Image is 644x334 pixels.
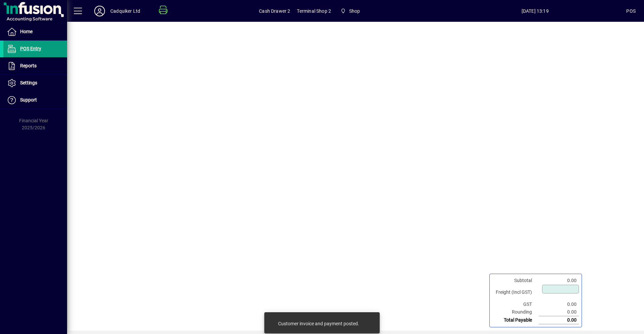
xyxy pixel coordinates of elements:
div: POS [626,6,636,16]
span: Settings [20,80,37,85]
a: Home [3,23,67,40]
td: Freight (Incl GST) [492,284,539,300]
div: Customer invoice and payment posted. [278,320,359,327]
td: Rounding [492,308,539,316]
div: Cadquiker Ltd [110,6,140,16]
span: Home [20,29,33,34]
td: GST [492,300,539,308]
span: POS Entry [20,46,41,51]
td: 0.00 [539,277,579,284]
td: 0.00 [539,316,579,324]
a: Settings [3,75,67,91]
td: Subtotal [492,277,539,284]
td: Total Payable [492,316,539,324]
span: Support [20,97,37,103]
td: 0.00 [539,300,579,308]
span: Terminal Shop 2 [297,6,331,16]
span: Shop [349,6,360,16]
a: Reports [3,58,67,74]
span: Reports [20,63,37,68]
span: Shop [338,5,363,17]
td: 0.00 [539,308,579,316]
a: Support [3,92,67,109]
span: [DATE] 13:19 [444,6,626,16]
span: Cash Drawer 2 [259,6,290,16]
button: Profile [89,5,110,17]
